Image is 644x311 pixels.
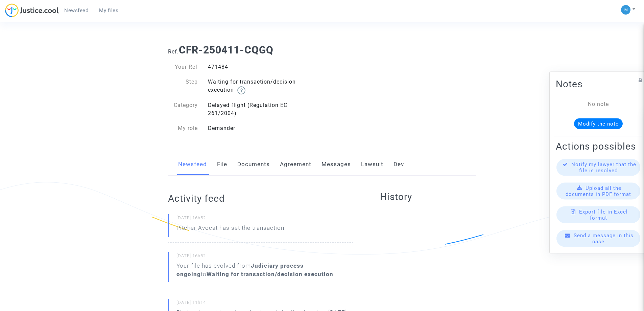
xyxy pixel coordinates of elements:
[566,100,631,108] div: No note
[579,208,628,221] span: Export file in Excel format
[176,262,353,279] div: Your file has evolved from to
[566,185,631,197] span: Upload all the documents in PDF format
[380,191,476,203] h2: History
[176,224,284,236] p: Pitcher Avocat has set the transaction
[99,7,118,14] span: My files
[207,271,333,277] b: Waiting for transaction/decision execution
[163,78,203,94] div: Step
[217,153,227,176] a: File
[168,193,353,204] h2: Activity feed
[280,153,311,176] a: Agreement
[556,78,641,90] h2: Notes
[621,5,630,15] img: a105443982b9e25553e3eed4c9f672e7
[571,161,636,173] span: Notify my lawyer that the file is resolved
[163,124,203,132] div: My role
[556,140,641,152] h2: Actions possibles
[163,101,203,117] div: Category
[237,153,270,176] a: Documents
[5,3,59,17] img: jc-logo.svg
[163,63,203,71] div: Your Ref
[64,7,88,14] span: Newsfeed
[168,48,179,55] span: Ref.
[321,153,351,176] a: Messages
[176,299,353,308] small: [DATE] 11h14
[393,153,404,176] a: Dev
[178,153,207,176] a: Newsfeed
[203,101,322,117] div: Delayed flight (Regulation EC 261/2004)
[203,63,322,71] div: 471484
[179,44,273,56] b: CFR-250411-CQGQ
[237,86,245,94] img: help.svg
[203,124,322,132] div: Demander
[176,253,353,262] small: [DATE] 16h52
[176,215,353,224] small: [DATE] 16h52
[59,5,94,16] a: Newsfeed
[203,78,322,94] div: Waiting for transaction/decision execution
[361,153,383,176] a: Lawsuit
[94,5,124,16] a: My files
[574,232,634,244] span: Send a message in this case
[574,118,623,129] button: Modify the note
